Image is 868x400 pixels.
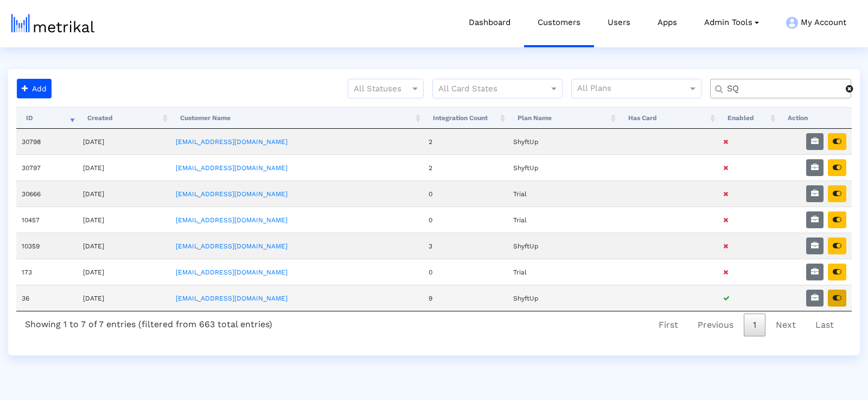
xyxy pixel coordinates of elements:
td: ShyftUp [508,129,618,154]
button: Add [17,79,52,98]
input: Customer Name [719,83,846,95]
td: 10359 [16,233,78,259]
td: 2 [423,154,508,180]
td: [DATE] [78,207,170,233]
td: [DATE] [78,285,170,311]
th: ID: activate to sort column ascending [16,107,78,129]
th: Plan Name: activate to sort column ascending [508,107,618,129]
a: [EMAIL_ADDRESS][DOMAIN_NAME] [176,190,288,198]
td: 30797 [16,154,78,180]
td: 0 [423,259,508,285]
a: [EMAIL_ADDRESS][DOMAIN_NAME] [176,295,288,302]
th: Integration Count: activate to sort column ascending [423,107,508,129]
td: [DATE] [78,233,170,259]
img: my-account-menu-icon.png [786,17,798,29]
td: 0 [423,207,508,233]
div: Showing 1 to 7 of 7 entries (filtered from 663 total entries) [16,311,281,334]
td: ShyftUp [508,285,618,311]
td: [DATE] [78,129,170,154]
th: Has Card: activate to sort column ascending [618,107,718,129]
input: All Plans [577,82,690,96]
a: [EMAIL_ADDRESS][DOMAIN_NAME] [176,242,288,250]
td: 30798 [16,129,78,154]
td: 0 [423,180,508,207]
td: 3 [423,233,508,259]
a: Last [806,314,843,336]
th: Created: activate to sort column ascending [78,107,170,129]
td: Trial [508,207,618,233]
td: 173 [16,259,78,285]
a: Next [767,314,805,336]
th: Customer Name: activate to sort column ascending [170,107,423,129]
a: 1 [744,314,765,336]
td: ShyftUp [508,233,618,259]
th: Action [778,107,852,129]
a: Previous [688,314,743,336]
td: [DATE] [78,154,170,180]
a: First [649,314,687,336]
td: 36 [16,285,78,311]
a: [EMAIL_ADDRESS][DOMAIN_NAME] [176,164,288,172]
a: [EMAIL_ADDRESS][DOMAIN_NAME] [176,268,288,276]
td: ShyftUp [508,154,618,180]
td: 30666 [16,180,78,207]
td: Trial [508,259,618,285]
input: All Card States [438,82,537,96]
td: [DATE] [78,259,170,285]
td: 10457 [16,207,78,233]
img: metrical-logo-light.png [11,14,94,33]
td: Trial [508,180,618,207]
a: [EMAIL_ADDRESS][DOMAIN_NAME] [176,138,288,146]
td: 9 [423,285,508,311]
a: [EMAIL_ADDRESS][DOMAIN_NAME] [176,216,288,224]
td: [DATE] [78,180,170,207]
td: 2 [423,129,508,154]
th: Enabled: activate to sort column ascending [718,107,778,129]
